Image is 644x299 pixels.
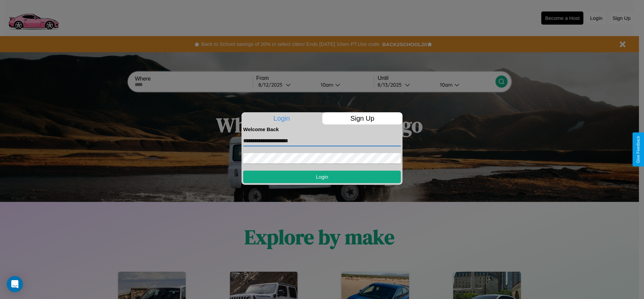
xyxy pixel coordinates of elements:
[243,171,401,183] button: Login
[241,112,322,124] p: Login
[322,112,403,124] p: Sign Up
[7,276,23,292] div: Open Intercom Messenger
[243,126,401,132] h4: Welcome Back
[636,136,641,163] div: Give Feedback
